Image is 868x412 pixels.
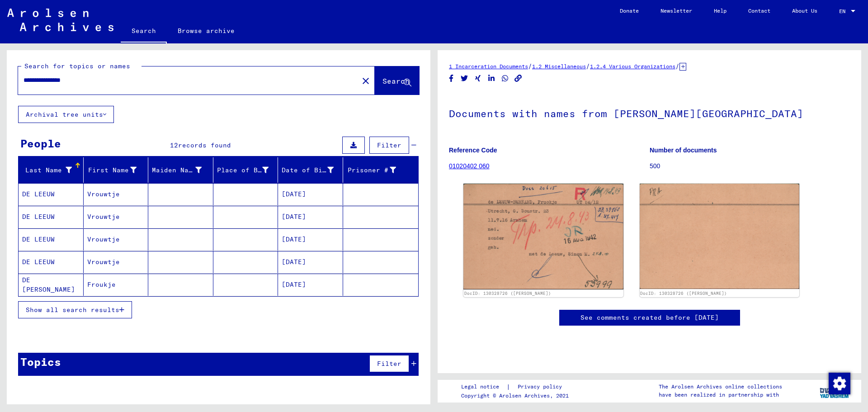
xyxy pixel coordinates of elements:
[278,274,343,296] mat-cell: [DATE]
[360,76,371,86] mat-icon: close
[461,392,573,400] p: Copyright © Arolsen Archives, 2021
[580,313,719,322] a: See comments created before [DATE]
[829,373,850,394] img: Change consent
[500,73,510,84] button: Share on WhatsApp
[84,228,149,251] mat-cell: Vrouwtje
[828,372,850,394] div: Change consent
[449,93,850,133] h1: Documents with names from [PERSON_NAME][GEOGRAPHIC_DATA]
[818,379,852,402] img: yv_logo.png
[278,206,343,228] mat-cell: [DATE]
[24,62,130,70] mat-label: Search for topics or names
[217,163,280,177] div: Place of Birth
[87,163,148,177] div: First Name
[7,9,113,31] img: Arolsen_neg.svg
[121,20,167,43] a: Search
[148,157,213,183] mat-header-cell: Maiden Name
[586,62,590,70] span: /
[84,206,149,228] mat-cell: Vrouwtje
[19,274,84,296] mat-cell: DE [PERSON_NAME]
[19,228,84,251] mat-cell: DE LEEUW
[464,291,551,296] a: DocID: 130328726 ([PERSON_NAME])
[640,291,727,296] a: DocID: 130328726 ([PERSON_NAME])
[282,166,334,175] div: Date of Birth
[510,382,573,392] a: Privacy policy
[84,251,149,273] mat-cell: Vrouwtje
[528,62,532,70] span: /
[659,391,782,399] p: have been realized in partnership with
[461,382,506,392] a: Legal notice
[839,8,849,14] span: EN
[449,162,490,170] a: 01020402 060
[369,355,409,372] button: Filter
[18,106,114,123] button: Archival tree units
[463,184,623,289] img: 001.jpg
[650,147,717,154] b: Number of documents
[18,301,132,318] button: Show all search results
[152,166,202,175] div: Maiden Name
[532,63,586,70] a: 1.2 Miscellaneous
[487,73,496,84] button: Share on LinkedIn
[278,157,343,183] mat-header-cell: Date of Birth
[87,166,137,175] div: First Name
[347,163,408,177] div: Prisoner #
[167,20,245,42] a: Browse archive
[19,206,84,228] mat-cell: DE LEEUW
[347,166,396,175] div: Prisoner #
[19,183,84,205] mat-cell: DE LEEUW
[514,73,523,84] button: Copy link
[278,251,343,273] mat-cell: [DATE]
[357,71,375,90] button: Clear
[375,66,419,95] button: Search
[377,141,401,149] span: Filter
[473,73,483,84] button: Share on Xing
[84,157,149,183] mat-header-cell: First Name
[22,163,83,177] div: Last Name
[449,147,497,154] b: Reference Code
[659,383,782,391] p: The Arolsen Archives online collections
[19,157,84,183] mat-header-cell: Last Name
[178,141,231,149] span: records found
[152,163,213,177] div: Maiden Name
[377,360,401,368] span: Filter
[278,228,343,251] mat-cell: [DATE]
[590,63,675,70] a: 1.2.4 Various Organizations
[26,306,119,314] span: Show all search results
[84,274,149,296] mat-cell: Froukje
[640,184,800,289] img: 002.jpg
[369,137,409,154] button: Filter
[447,73,456,84] button: Share on Facebook
[382,76,410,85] span: Search
[449,63,528,70] a: 1 Incarceration Documents
[460,73,469,84] button: Share on Twitter
[19,251,84,273] mat-cell: DE LEEUW
[461,382,573,392] div: |
[675,62,679,70] span: /
[22,166,72,175] div: Last Name
[170,141,178,149] span: 12
[84,183,149,205] mat-cell: Vrouwtje
[650,161,850,171] p: 500
[20,135,61,152] div: People
[343,157,419,183] mat-header-cell: Prisoner #
[217,166,269,175] div: Place of Birth
[282,163,345,177] div: Date of Birth
[20,354,61,370] div: Topics
[213,157,278,183] mat-header-cell: Place of Birth
[278,183,343,205] mat-cell: [DATE]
